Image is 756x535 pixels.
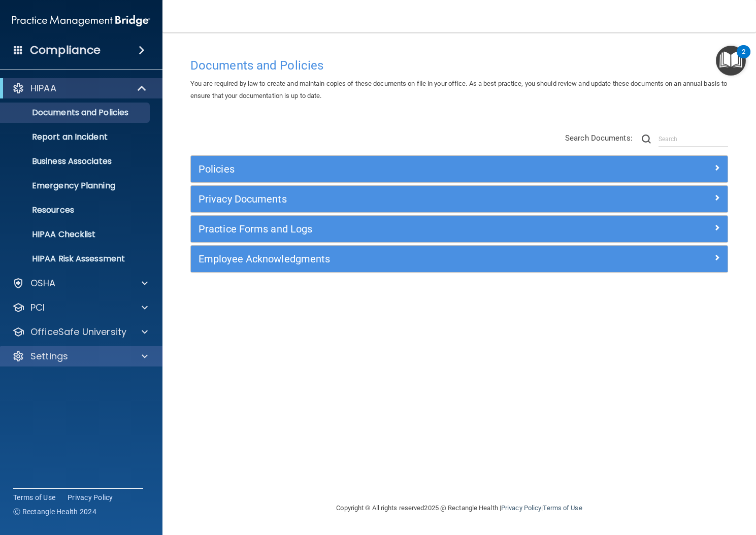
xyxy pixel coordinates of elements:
[199,163,586,175] h5: Policies
[565,133,633,143] span: Search Documents:
[716,46,746,76] button: Open Resource Center, 2 new notifications
[12,350,148,362] a: Settings
[30,350,68,362] p: Settings
[199,221,720,237] a: Practice Forms and Logs
[7,156,145,166] p: Business Associates
[190,59,728,72] h4: Documents and Policies
[659,131,728,147] input: Search
[199,193,586,205] h5: Privacy Documents
[199,191,720,207] a: Privacy Documents
[7,108,145,118] p: Documents and Policies
[543,504,582,512] a: Terms of Use
[7,205,145,215] p: Resources
[501,504,541,512] a: Privacy Policy
[12,277,148,289] a: OSHA
[30,82,56,94] p: HIPAA
[199,223,586,235] h5: Practice Forms and Logs
[12,82,147,94] a: HIPAA
[199,251,720,267] a: Employee Acknowledgments
[7,254,145,264] p: HIPAA Risk Assessment
[274,492,645,524] div: Copyright © All rights reserved 2025 @ Rectangle Health | |
[30,43,101,57] h4: Compliance
[742,52,745,65] div: 2
[12,302,148,314] a: PCI
[190,80,727,99] span: You are required by law to create and maintain copies of these documents on file in your office. ...
[580,463,744,504] iframe: Drift Widget Chat Controller
[199,253,586,264] h5: Employee Acknowledgments
[199,161,720,177] a: Policies
[12,11,150,31] img: PMB logo
[68,492,113,503] a: Privacy Policy
[30,326,126,338] p: OfficeSafe University
[7,181,145,191] p: Emergency Planning
[7,132,145,142] p: Report an Incident
[30,277,56,289] p: OSHA
[12,326,148,338] a: OfficeSafe University
[13,507,96,517] span: Ⓒ Rectangle Health 2024
[30,302,45,314] p: PCI
[642,135,651,144] img: ic-search.3b580494.png
[13,492,55,503] a: Terms of Use
[7,229,145,240] p: HIPAA Checklist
